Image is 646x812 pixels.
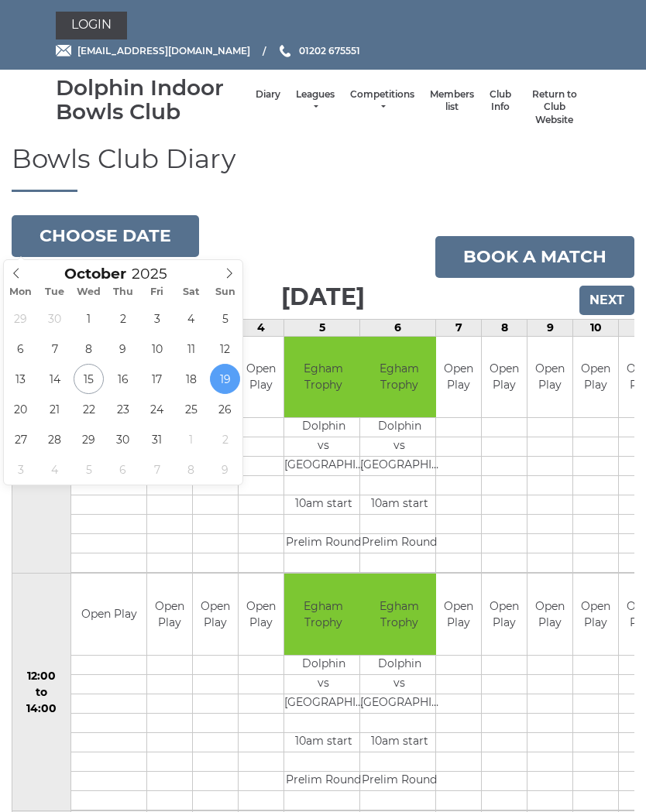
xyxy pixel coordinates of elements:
[12,145,634,191] h1: Bowls Club Diary
[174,287,208,297] span: Sat
[5,424,36,454] span: October 27, 2025
[5,334,36,364] span: October 6, 2025
[74,424,104,454] span: October 29, 2025
[40,424,70,454] span: October 28, 2025
[360,418,438,437] td: Dolphin
[284,418,363,437] td: Dolphin
[176,394,206,424] span: October 25, 2025
[108,454,138,485] span: November 6, 2025
[284,457,363,476] td: [GEOGRAPHIC_DATA]
[56,12,127,39] a: Login
[176,424,206,454] span: November 1, 2025
[4,287,38,297] span: Mon
[74,454,104,485] span: November 5, 2025
[284,771,363,790] td: Prelim Round
[360,655,438,674] td: Dolphin
[299,45,360,57] span: 01202 675551
[210,303,240,334] span: October 5, 2025
[430,88,474,114] a: Members list
[527,574,572,655] td: Open Play
[360,495,438,515] td: 10am start
[74,334,104,364] span: October 8, 2025
[210,454,240,485] span: November 9, 2025
[527,88,582,127] a: Return to Club Website
[436,574,481,655] td: Open Play
[142,394,172,424] span: October 24, 2025
[573,319,619,336] td: 10
[106,287,140,297] span: Thu
[74,303,104,334] span: October 1, 2025
[208,287,242,297] span: Sun
[147,574,192,655] td: Open Play
[108,394,138,424] span: October 23, 2025
[284,534,363,553] td: Prelim Round
[210,424,240,454] span: November 2, 2025
[74,364,104,394] span: October 15, 2025
[482,319,527,336] td: 8
[256,88,280,101] a: Diary
[142,454,172,485] span: November 7, 2025
[38,287,72,297] span: Tue
[40,364,70,394] span: October 14, 2025
[56,45,71,57] img: Email
[573,574,618,655] td: Open Play
[126,265,187,283] input: Scroll to increment
[108,334,138,364] span: October 9, 2025
[360,319,436,336] td: 6
[5,303,36,334] span: September 29, 2025
[239,319,284,336] td: 4
[284,674,363,694] td: vs
[482,574,527,655] td: Open Play
[5,394,36,424] span: October 20, 2025
[239,574,283,655] td: Open Play
[108,303,138,334] span: October 2, 2025
[360,337,438,418] td: Egham Trophy
[72,287,106,297] span: Wed
[40,334,70,364] span: October 7, 2025
[71,574,146,655] td: Open Play
[284,655,363,674] td: Dolphin
[435,236,634,278] a: Book a match
[277,43,360,58] a: Phone us 01202 675551
[142,364,172,394] span: October 17, 2025
[527,319,573,336] td: 9
[142,424,172,454] span: October 31, 2025
[74,394,104,424] span: October 22, 2025
[482,337,527,418] td: Open Play
[56,76,248,124] div: Dolphin Indoor Bowls Club
[284,732,363,752] td: 10am start
[284,319,360,336] td: 5
[284,574,363,655] td: Egham Trophy
[12,215,199,257] button: Choose date
[490,88,511,114] a: Club Info
[284,694,363,713] td: [GEOGRAPHIC_DATA]
[12,574,71,811] td: 12:00 to 14:00
[176,303,206,334] span: October 4, 2025
[360,771,438,790] td: Prelim Round
[5,364,36,394] span: October 13, 2025
[360,674,438,694] td: vs
[64,267,126,282] span: Scroll to increment
[77,45,250,57] span: [EMAIL_ADDRESS][DOMAIN_NAME]
[284,437,363,457] td: vs
[210,394,240,424] span: October 26, 2025
[436,337,481,418] td: Open Play
[579,286,634,315] input: Next
[193,574,238,655] td: Open Play
[436,319,482,336] td: 7
[210,364,240,394] span: October 19, 2025
[360,732,438,752] td: 10am start
[280,45,290,57] img: Phone us
[360,534,438,553] td: Prelim Round
[284,337,363,418] td: Egham Trophy
[176,334,206,364] span: October 11, 2025
[239,337,283,418] td: Open Play
[142,303,172,334] span: October 3, 2025
[56,43,250,58] a: Email [EMAIL_ADDRESS][DOMAIN_NAME]
[40,454,70,485] span: November 4, 2025
[40,394,70,424] span: October 21, 2025
[210,334,240,364] span: October 12, 2025
[140,287,174,297] span: Fri
[360,574,438,655] td: Egham Trophy
[108,364,138,394] span: October 16, 2025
